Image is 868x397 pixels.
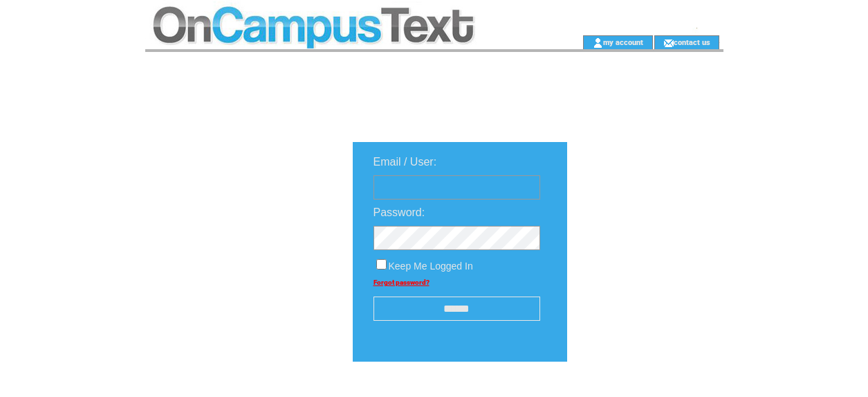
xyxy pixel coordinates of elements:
span: Password: [373,206,425,218]
span: Email / User: [373,156,437,168]
a: Forgot password? [373,279,430,286]
a: contact us [674,37,710,46]
a: my account [603,37,643,46]
img: contact_us_icon.gif;jsessionid=F317E77398CF5EAF1F44BF94050E49D1 [663,37,674,48]
img: account_icon.gif;jsessionid=F317E77398CF5EAF1F44BF94050E49D1 [593,37,603,48]
span: Keep Me Logged In [389,261,473,272]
